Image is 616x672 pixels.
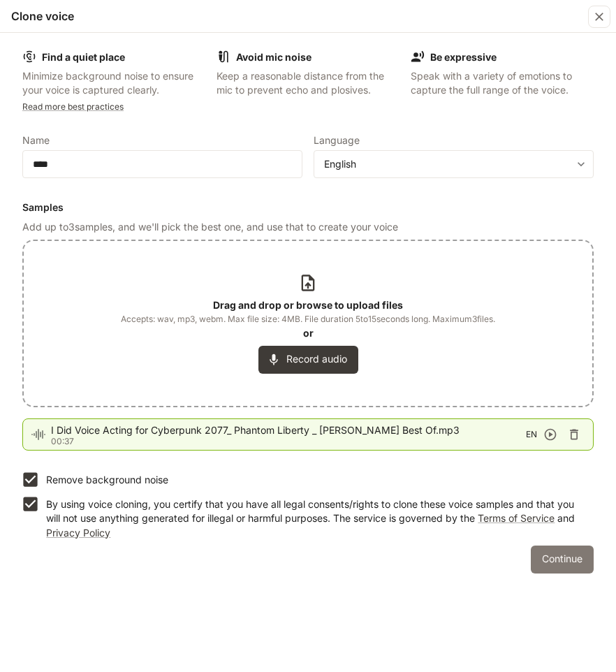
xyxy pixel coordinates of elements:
[22,101,124,112] a: Read more best practices
[531,546,594,574] button: Continue
[22,69,205,97] p: Minimize background noise to ensure your voice is captured clearly.
[236,51,311,63] b: Avoid mic noise
[46,497,582,539] p: By using voice cloning, you certify that you have all legal consents/rights to clone these voice ...
[258,346,358,374] button: Record audio
[478,512,555,524] a: Terms of Service
[11,8,74,24] h5: Clone voice
[314,136,360,145] p: Language
[22,200,594,214] h6: Samples
[526,428,537,441] span: EN
[22,220,594,234] p: Add up to 3 samples, and we'll pick the best one, and use that to create your voice
[42,51,125,63] b: Find a quiet place
[217,69,399,97] p: Keep a reasonable distance from the mic to prevent echo and plosives.
[46,473,168,487] p: Remove background noise
[430,51,497,63] b: Be expressive
[411,69,594,97] p: Speak with a variety of emotions to capture the full range of the voice.
[46,527,110,539] a: Privacy Policy
[121,312,495,326] span: Accepts: wav, mp3, webm. Max file size: 4MB. File duration 5 to 15 seconds long. Maximum 3 files.
[213,299,403,311] b: Drag and drop or browse to upload files
[22,136,50,145] p: Name
[324,157,571,171] div: English
[51,423,526,437] span: I Did Voice Acting for Cyberpunk 2077_ Phantom Liberty _ [PERSON_NAME] Best Of.mp3
[51,437,526,446] p: 00:37
[314,157,593,171] div: English
[303,327,314,339] b: or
